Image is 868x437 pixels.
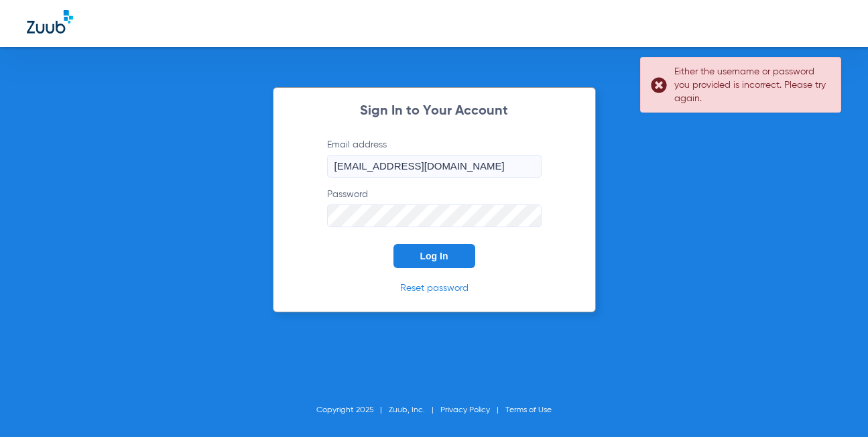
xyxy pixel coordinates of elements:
[327,188,542,227] label: Password
[327,155,542,178] input: Email address
[505,406,552,414] a: Terms of Use
[327,204,542,227] input: Password
[307,105,562,118] h2: Sign In to Your Account
[316,403,389,417] li: Copyright 2025
[674,65,829,105] div: Either the username or password you provided is incorrect. Please try again.
[327,138,542,178] label: Email address
[440,406,490,414] a: Privacy Policy
[420,251,448,261] span: Log In
[400,284,469,293] a: Reset password
[27,10,73,34] img: Zuub Logo
[389,403,440,417] li: Zuub, Inc.
[393,244,475,268] button: Log In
